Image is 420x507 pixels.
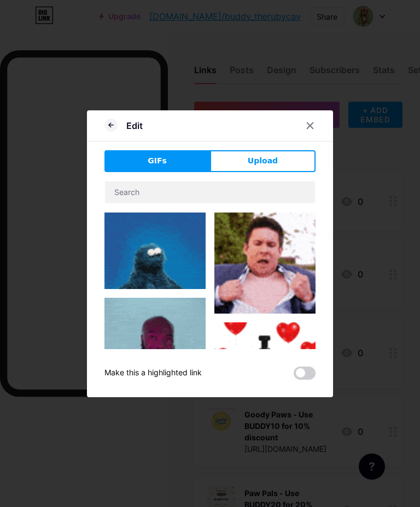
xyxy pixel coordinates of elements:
[105,181,315,203] input: Search
[214,213,316,314] img: Gihpy
[104,367,202,380] div: Make this a highlighted link
[210,150,316,172] button: Upload
[104,150,210,172] button: GIFs
[148,155,167,167] span: GIFs
[104,213,206,290] img: Gihpy
[104,298,206,399] img: Gihpy
[126,119,143,132] div: Edit
[214,322,316,423] img: Gihpy
[248,155,278,167] span: Upload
